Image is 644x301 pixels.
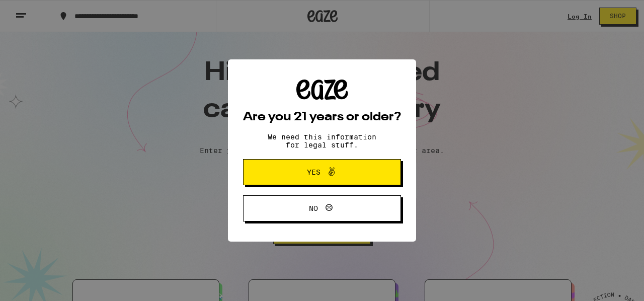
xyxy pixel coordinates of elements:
[259,133,385,149] p: We need this information for legal stuff.
[309,205,318,212] span: No
[6,7,72,15] span: Hi. Need any help?
[243,111,401,123] h2: Are you 21 years or older?
[243,159,401,185] button: Yes
[307,169,320,176] span: Yes
[243,195,401,221] button: No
